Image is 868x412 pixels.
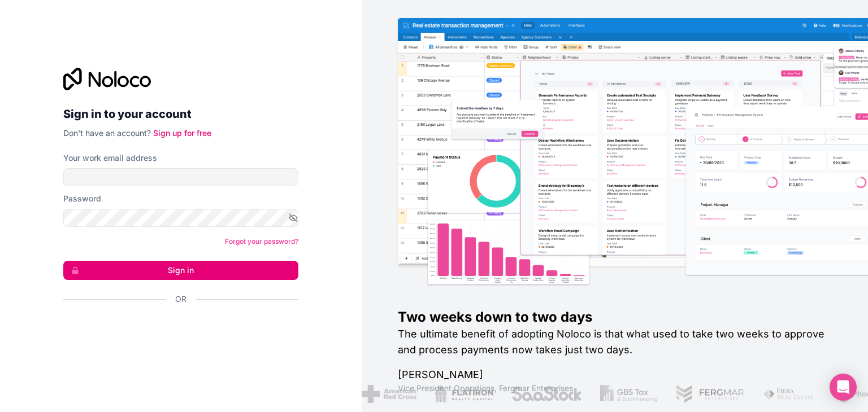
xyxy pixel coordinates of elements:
button: Sign in [63,261,298,280]
input: Password [63,209,298,227]
img: /assets/american-red-cross-BAupjrZR.png [362,385,416,403]
h1: [PERSON_NAME] [398,367,832,383]
iframe: Sign in with Google Button [58,317,295,342]
h2: The ultimate benefit of adopting Noloco is that what used to take two weeks to approve and proces... [398,326,832,358]
label: Password [63,193,101,204]
span: Don't have an account? [63,128,151,138]
a: Sign up for free [153,128,211,138]
label: Your work email address [63,152,157,164]
input: Email address [63,168,298,186]
h1: Two weeks down to two days [398,308,832,326]
div: Open Intercom Messenger [830,374,857,401]
h1: Vice President Operations , Fergmar Enterprises [398,383,832,394]
h2: Sign in to your account [63,104,298,124]
a: Forgot your password? [225,237,298,246]
span: Or [175,293,186,305]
